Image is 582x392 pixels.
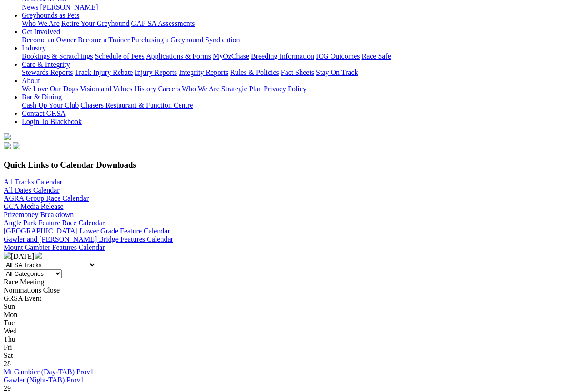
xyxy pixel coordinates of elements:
a: We Love Our Dogs [22,85,78,93]
span: 28 [4,360,11,367]
div: News & Media [22,3,578,11]
a: About [22,77,40,84]
a: Schedule of Fees [95,52,144,60]
a: Careers [158,85,180,93]
img: chevron-right-pager-white.svg [35,252,42,259]
a: Who We Are [182,85,220,93]
a: GCA Media Release [4,203,64,210]
a: ICG Outcomes [316,52,360,60]
a: Angle Park Feature Race Calendar [4,219,105,227]
a: Stay On Track [316,69,358,76]
img: logo-grsa-white.png [4,133,11,140]
a: Greyhounds as Pets [22,11,79,19]
a: Bookings & Scratchings [22,52,93,60]
a: GAP SA Assessments [131,20,195,27]
div: Tue [4,319,578,327]
div: Sat [4,352,578,360]
div: Bar & Dining [22,101,578,109]
a: AGRA Group Race Calendar [4,194,89,202]
a: Rules & Policies [230,69,279,76]
a: Mt Gambier (Day-TAB) Prov1 [4,368,94,376]
a: Gawler and [PERSON_NAME] Bridge Features Calendar [4,235,173,243]
a: [PERSON_NAME] [40,3,98,11]
a: News [22,3,38,11]
a: Breeding Information [251,52,314,60]
div: Thu [4,335,578,343]
div: [DATE] [4,252,578,261]
a: Vision and Values [80,85,132,93]
a: Login To Blackbook [22,118,82,125]
div: Get Involved [22,36,578,44]
img: facebook.svg [4,142,11,149]
a: [GEOGRAPHIC_DATA] Lower Grade Feature Calendar [4,227,170,235]
a: Purchasing a Greyhound [131,36,203,44]
div: Wed [4,327,578,335]
div: About [22,85,578,93]
a: Syndication [205,36,240,44]
div: Fri [4,343,578,352]
a: Become a Trainer [78,36,130,44]
div: Mon [4,311,578,319]
a: Applications & Forms [146,52,211,60]
a: Get Involved [22,28,60,35]
a: Mount Gambier Features Calendar [4,243,105,251]
a: Industry [22,44,46,52]
h3: Quick Links to Calendar Downloads [4,160,578,170]
a: Retire Your Greyhound [61,20,130,27]
a: Gawler (Night-TAB) Prov1 [4,376,84,384]
a: Fact Sheets [281,69,314,76]
a: Who We Are [22,20,60,27]
img: chevron-left-pager-white.svg [4,252,11,259]
div: Race Meeting [4,278,578,286]
div: Greyhounds as Pets [22,20,578,28]
div: Industry [22,52,578,60]
a: Privacy Policy [264,85,306,93]
a: Prizemoney Breakdown [4,211,74,218]
a: Stewards Reports [22,69,73,76]
a: Care & Integrity [22,60,70,68]
a: Injury Reports [135,69,177,76]
a: Bar & Dining [22,93,62,101]
div: GRSA Event [4,294,578,303]
span: 29 [4,384,11,392]
a: Chasers Restaurant & Function Centre [80,101,193,109]
a: All Tracks Calendar [4,178,62,186]
a: Become an Owner [22,36,76,44]
a: Strategic Plan [221,85,262,93]
a: Contact GRSA [22,109,65,117]
div: Nominations Close [4,286,578,294]
a: Integrity Reports [179,69,228,76]
a: MyOzChase [213,52,249,60]
div: Care & Integrity [22,69,578,77]
a: Track Injury Rebate [75,69,133,76]
div: Sun [4,303,578,311]
a: Race Safe [361,52,391,60]
a: All Dates Calendar [4,186,60,194]
img: twitter.svg [13,142,20,149]
a: History [134,85,156,93]
a: Cash Up Your Club [22,101,79,109]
